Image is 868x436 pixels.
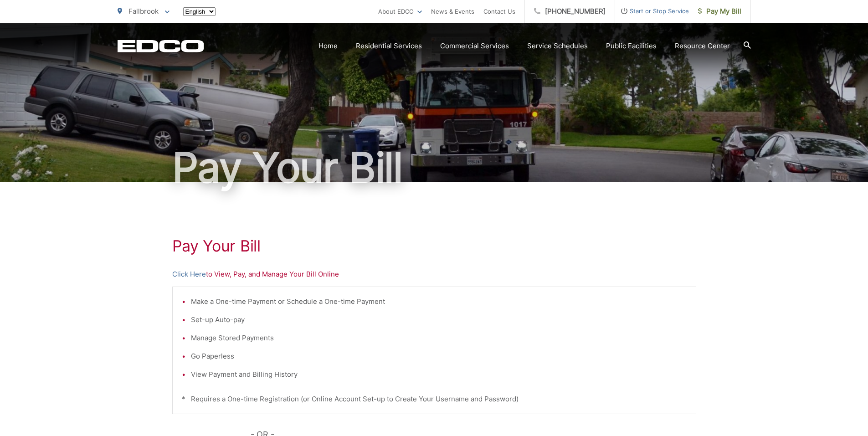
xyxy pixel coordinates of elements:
[527,41,588,51] a: Service Schedules
[483,6,515,17] a: Contact Us
[191,333,687,344] li: Manage Stored Payments
[191,369,687,380] li: View Payment and Billing History
[182,394,687,405] p: * Requires a One-time Registration (or Online Account Set-up to Create Your Username and Password)
[675,41,730,51] a: Resource Center
[191,351,687,362] li: Go Paperless
[128,7,159,15] span: Fallbrook
[172,269,696,280] p: to View, Pay, and Manage Your Bill Online
[172,237,696,255] h1: Pay Your Bill
[118,40,204,52] a: EDCD logo. Return to the homepage.
[191,296,687,307] li: Make a One-time Payment or Schedule a One-time Payment
[191,314,687,325] li: Set-up Auto-pay
[378,6,422,17] a: About EDCO
[183,7,216,16] select: Select a language
[431,6,474,17] a: News & Events
[698,6,741,17] span: Pay My Bill
[606,41,657,51] a: Public Facilities
[356,41,422,51] a: Residential Services
[118,145,751,190] h1: Pay Your Bill
[440,41,509,51] a: Commercial Services
[172,269,206,280] a: Click Here
[318,41,338,51] a: Home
